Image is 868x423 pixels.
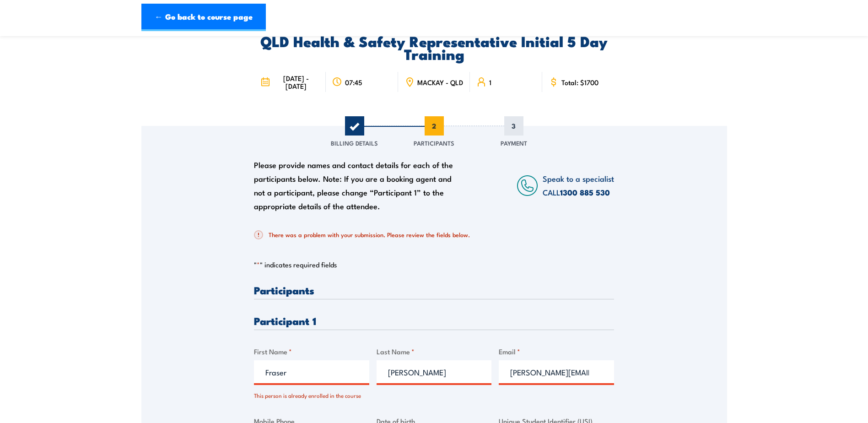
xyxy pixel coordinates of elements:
[254,285,614,295] h3: Participants
[425,116,444,136] span: 2
[254,34,614,60] h2: QLD Health & Safety Representative Initial 5 Day Training
[489,78,491,86] span: 1
[561,78,598,86] span: Total: $1700
[331,138,378,147] span: Billing Details
[273,74,319,90] span: [DATE] - [DATE]
[504,116,523,136] span: 3
[254,260,614,269] p: " " indicates required fields
[254,158,462,213] div: Please provide names and contact details for each of the participants below. Note: If you are a b...
[543,173,614,198] span: Speak to a specialist CALL
[417,78,463,86] span: MACKAY - QLD
[560,186,610,198] a: 1300 885 530
[414,138,454,147] span: Participants
[499,346,614,357] label: Email
[345,116,364,136] span: 1
[501,138,527,147] span: Payment
[377,346,492,357] label: Last Name
[254,346,369,357] label: First Name
[254,230,607,239] h2: There was a problem with your submission. Please review the fields below.
[345,78,362,86] span: 07:45
[254,315,614,326] h3: Participant 1
[141,4,266,31] a: ← Go back to course page
[254,387,369,400] div: This person is already enrolled in the course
